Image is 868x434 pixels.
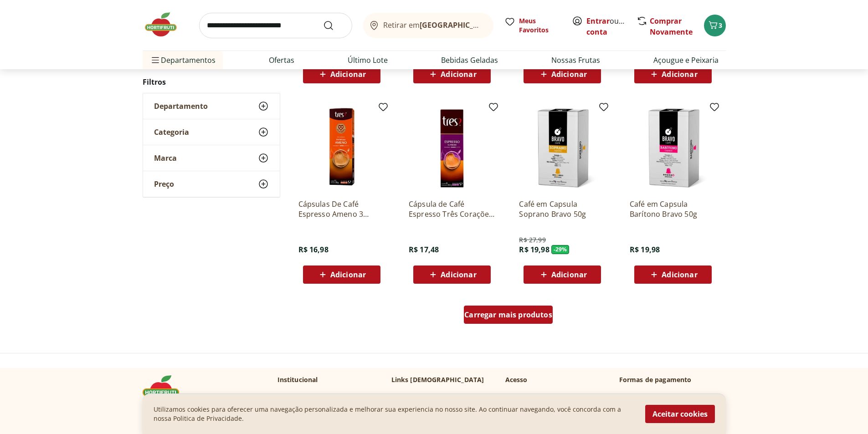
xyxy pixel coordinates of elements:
[154,179,174,189] span: Preço
[551,55,600,66] a: Nossas Frutas
[519,245,549,255] span: R$ 19,98
[409,245,439,255] span: R$ 17,48
[464,311,552,318] span: Carregar mais produtos
[464,306,553,327] a: Carregar mais produtos
[150,49,216,71] span: Departamentos
[391,375,484,384] p: Links [DEMOGRAPHIC_DATA]
[524,266,601,284] button: Adicionar
[413,65,491,83] button: Adicionar
[154,153,177,163] span: Marca
[505,392,522,401] a: Login
[630,105,716,192] img: Café em Capsula Barítono Bravo 50g
[645,405,715,423] button: Aceitar cookies
[409,105,495,192] img: Cápsula de Café Espresso Três Corações Supremo 80g
[413,266,491,284] button: Adicionar
[551,245,570,254] span: - 29 %
[143,11,188,38] img: Hortifruti
[363,13,493,38] button: Retirar em[GEOGRAPHIC_DATA]/[GEOGRAPHIC_DATA]
[586,15,627,37] span: ou
[150,49,161,71] button: Menu
[277,392,308,401] a: Sobre nós
[383,21,484,29] span: Retirar em
[551,271,587,278] span: Adicionar
[391,392,431,401] a: Fale conosco
[143,93,280,119] button: Departamento
[719,21,722,30] span: 3
[519,105,606,192] img: Café em Capsula Soprano Bravo 50g
[630,245,660,255] span: R$ 19,98
[420,20,573,30] b: [GEOGRAPHIC_DATA]/[GEOGRAPHIC_DATA]
[662,71,697,78] span: Adicionar
[524,65,601,83] button: Adicionar
[199,13,352,38] input: search
[143,375,188,403] img: Hortifruti
[409,199,495,219] a: Cápsula de Café Espresso Três Corações Supremo 80g
[619,392,713,401] h3: Receba Ofertas e Promoções!
[154,405,634,423] p: Utilizamos cookies para oferecer uma navegação personalizada e melhorar sua experiencia no nosso ...
[143,119,280,145] button: Categoria
[277,375,318,384] p: Institucional
[298,105,385,192] img: Cápsulas De Café Espresso Ameno 3 Corações 80G
[154,128,189,137] span: Categoria
[630,199,716,219] a: Café em Capsula Barítono Bravo 50g
[519,16,561,35] span: Meus Favoritos
[298,245,329,255] span: R$ 16,98
[303,266,380,284] button: Adicionar
[519,235,545,245] span: R$ 27,99
[519,199,606,219] a: Café em Capsula Soprano Bravo 50g
[441,71,476,78] span: Adicionar
[551,71,587,78] span: Adicionar
[662,271,697,278] span: Adicionar
[348,55,388,66] a: Último Lote
[298,199,385,219] a: Cápsulas De Café Espresso Ameno 3 Corações 80G
[330,271,366,278] span: Adicionar
[650,16,693,37] a: Comprar Novamente
[619,375,726,384] p: Formas de pagamento
[441,271,476,278] span: Adicionar
[143,145,280,171] button: Marca
[154,102,208,111] span: Departamento
[586,16,637,37] a: Criar conta
[330,71,366,78] span: Adicionar
[303,65,380,83] button: Adicionar
[586,16,610,26] a: Entrar
[269,55,294,66] a: Ofertas
[323,20,345,31] button: Submit Search
[634,266,712,284] button: Adicionar
[653,55,719,66] a: Açougue e Peixaria
[143,171,280,197] button: Preço
[143,73,280,91] h2: Filtros
[505,375,528,384] p: Acesso
[704,15,726,36] button: Carrinho
[441,55,498,66] a: Bebidas Geladas
[634,65,712,83] button: Adicionar
[504,16,561,35] a: Meus Favoritos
